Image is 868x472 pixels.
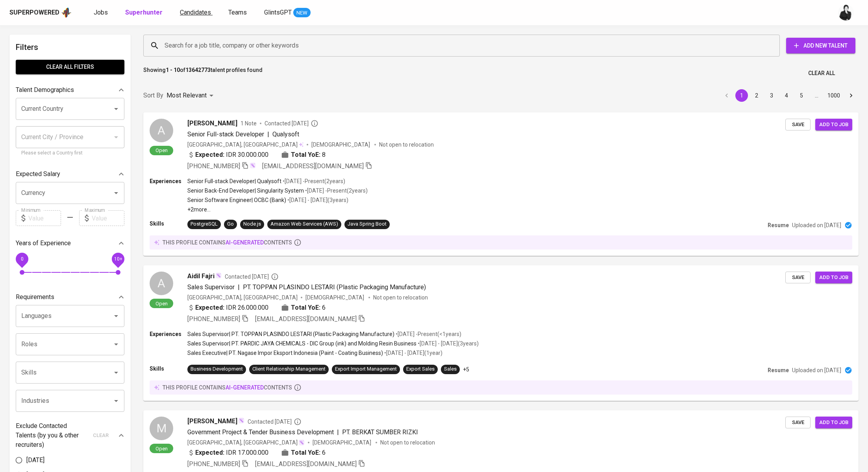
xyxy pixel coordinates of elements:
span: Qualysoft [272,130,299,138]
p: Years of Experience [16,239,71,248]
div: [GEOGRAPHIC_DATA], [GEOGRAPHIC_DATA] [187,141,304,149]
button: Go to next page [845,89,857,102]
img: magic_wand.svg [238,417,244,424]
div: Years of Experience [16,235,124,251]
span: | [337,428,339,437]
p: Resume [768,221,789,229]
p: Sales Supervisor | PT. TOPPAN PLASINDO LESTARI (Plastic Packaging Manufacture) [187,330,394,338]
span: Clear All [808,68,835,78]
p: Showing of talent profiles found [143,66,263,81]
p: Please select a Country first [21,149,119,157]
div: Superpowered [9,8,59,17]
p: Not open to relocation [380,439,435,446]
input: Value [92,210,124,226]
span: Contacted [DATE] [265,119,318,127]
div: Most Relevant [167,88,216,103]
b: Expected: [195,150,224,160]
a: Teams [228,8,248,18]
span: Senior Full-stack Developer [187,130,264,138]
span: 8 [322,150,326,160]
div: [GEOGRAPHIC_DATA], [GEOGRAPHIC_DATA] [187,294,298,301]
img: magic_wand.svg [250,162,256,169]
span: PT. BERKAT SUMBER RIZKI [342,428,418,436]
a: AOpen[PERSON_NAME]1 NoteContacted [DATE]Senior Full-stack Developer|Qualysoft[GEOGRAPHIC_DATA], [... [143,112,859,256]
span: Jobs [94,9,108,16]
span: 6 [322,303,326,312]
p: Senior Full-stack Developer | Qualysoft [187,177,281,185]
p: Skills [150,365,187,373]
svg: By Batam recruiter [271,273,279,281]
span: Sales Supervisor [187,283,235,291]
p: • [DATE] - [DATE] ( 3 years ) [416,340,479,347]
p: • [DATE] - [DATE] ( 1 year ) [383,349,442,357]
button: Open [111,395,122,406]
span: [PHONE_NUMBER] [187,315,240,323]
a: Superpoweredapp logo [9,7,72,18]
p: Resume [768,366,789,374]
p: Skills [150,220,187,228]
div: PostgreSQL [191,220,218,228]
p: • [DATE] - Present ( 2 years ) [304,187,368,195]
div: A [150,119,173,142]
div: A [150,272,173,295]
span: GlintsGPT [264,9,292,16]
b: 1 - 10 [166,67,180,73]
p: +2 more ... [187,206,368,213]
button: Open [111,367,122,378]
span: AI-generated [226,239,264,246]
div: Talent Demographics [16,82,124,98]
div: Amazon Web Services (AWS) [270,220,338,228]
div: Expected Salary [16,166,124,182]
svg: By Batam recruiter [294,418,302,426]
a: AOpenAidil FajriContacted [DATE]Sales Supervisor|PT. TOPPAN PLASINDO LESTARI (Plastic Packaging M... [143,265,859,401]
span: [PHONE_NUMBER] [187,162,240,170]
span: 0 [20,256,23,262]
p: Uploaded on [DATE] [792,221,841,229]
div: Sales [444,365,457,373]
img: magic_wand.svg [298,439,305,446]
p: +5 [463,365,469,373]
span: [DATE] [26,455,44,465]
button: Add to job [815,272,852,284]
div: Exclude Contacted Talents (by you & other recruiters)clear [16,421,124,450]
svg: By Batam recruiter [311,119,318,127]
span: Candidates [180,9,211,16]
span: [DEMOGRAPHIC_DATA] [305,294,365,301]
p: Exclude Contacted Talents (by you & other recruiters) [16,421,88,450]
p: Uploaded on [DATE] [792,366,841,374]
a: GlintsGPT NEW [264,8,311,18]
a: Candidates [180,8,213,18]
div: M [150,417,173,440]
button: Save [785,119,811,131]
button: Add to job [815,417,852,429]
span: [EMAIL_ADDRESS][DOMAIN_NAME] [262,162,364,170]
b: Expected: [195,448,224,457]
p: Experiences [150,177,187,185]
span: Government Project & Tender Business Development [187,428,334,436]
button: Go to page 2 [750,89,763,102]
p: • [DATE] - Present ( 2 years ) [281,177,345,185]
span: Aidil Fajri [187,272,215,281]
p: Sales Executive | PT. Nagase Impor Eksport Indonesia (Paint - Coating Business) [187,349,383,357]
b: Total YoE: [291,303,320,312]
span: | [238,283,240,292]
span: [PHONE_NUMBER] [187,460,240,468]
p: Requirements [16,292,54,302]
button: Go to page 5 [795,89,808,102]
div: Go [227,220,234,228]
button: Clear All filters [16,60,124,74]
div: Client Relationship Management [252,365,326,373]
p: • [DATE] - Present ( <1 years ) [394,330,461,338]
span: NEW [293,9,311,17]
span: Teams [228,9,247,16]
span: | [267,130,269,139]
button: Go to page 3 [765,89,778,102]
div: Export Sales [406,365,435,373]
span: AI-generated [226,384,264,391]
p: Not open to relocation [379,141,434,149]
button: Add to job [815,119,852,131]
p: Talent Demographics [16,85,74,95]
button: Open [111,187,122,198]
button: Go to page 4 [780,89,793,102]
b: Total YoE: [291,448,320,457]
